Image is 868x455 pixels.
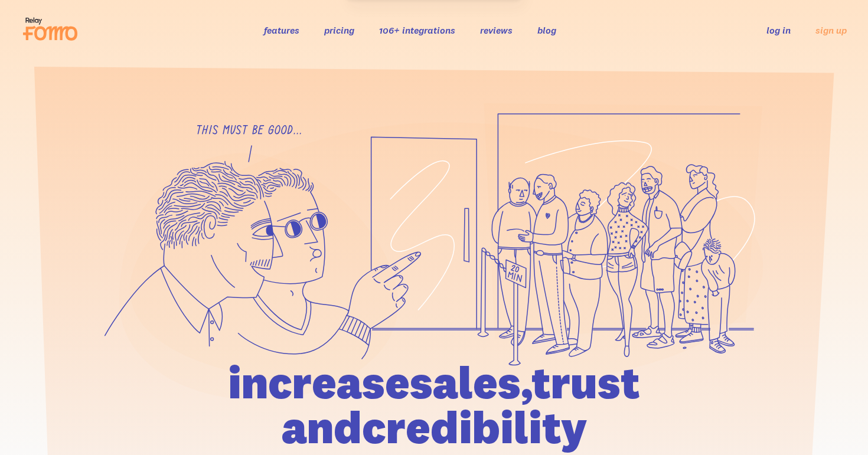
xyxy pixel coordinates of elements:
[161,360,707,450] h1: increase sales, trust and credibility
[815,24,847,37] a: sign up
[379,24,455,36] a: 106+ integrations
[766,24,791,36] a: log in
[537,24,556,36] a: blog
[264,24,299,36] a: features
[324,24,354,36] a: pricing
[480,24,513,36] a: reviews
